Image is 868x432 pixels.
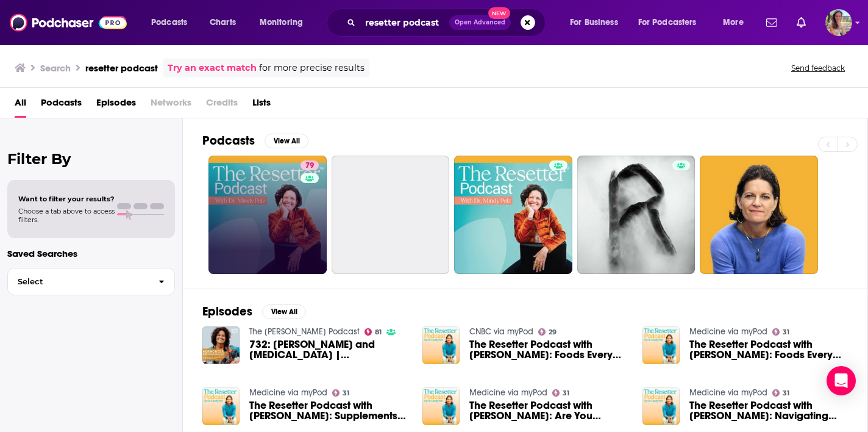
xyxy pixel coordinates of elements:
h2: Filter By [7,150,175,168]
a: The Resetter Podcast with Dr. Mindy Pelz: Foods Every Woman Should Eat with Dr. William Li [689,339,848,360]
button: Open AdvancedNew [449,15,511,30]
img: The Resetter Podcast with Dr. Mindy Pelz: Navigating Perimenopause: Metabolic Health, Brain Fog &... [642,387,680,425]
span: 31 [563,391,569,396]
button: Select [7,268,175,295]
img: The Resetter Podcast with Dr. Mindy Pelz: Foods Every Woman Should Eat with Dr. William Li [422,326,460,364]
span: More [723,14,744,31]
input: Search podcasts, credits, & more... [360,13,449,32]
a: The Resetter Podcast with Dr. Mindy Pelz: Navigating Perimenopause: Metabolic Health, Brain Fog &... [689,400,848,421]
span: 732: [PERSON_NAME] and [MEDICAL_DATA] | [PERSON_NAME] Interviews [PERSON_NAME] on The Resetter Po... [249,339,408,360]
span: Open Advanced [455,20,505,26]
span: For Podcasters [638,14,697,31]
span: The Resetter Podcast with [PERSON_NAME]: Foods Every Woman Should Eat with Dr. [PERSON_NAME] [689,339,848,360]
span: 79 [305,160,314,172]
a: 31 [552,389,570,397]
span: New [488,7,510,19]
span: For Business [570,14,618,31]
a: 31 [332,389,350,397]
span: Choose a tab above to access filters. [18,207,115,224]
a: The Resetter Podcast with Dr. Mindy Pelz: Are You Feeling Blah? Exploring Testosterone in Women w... [469,400,628,421]
h2: Episodes [202,304,252,319]
a: Medicine via myPod [469,387,547,398]
button: Send feedback [788,63,848,73]
h3: resetter podcast [85,62,158,74]
a: Podcasts [41,93,82,118]
button: Show profile menu [825,9,852,36]
span: The Resetter Podcast with [PERSON_NAME]: Foods Every Woman Should Eat with Dr. [PERSON_NAME] [469,339,628,360]
img: The Resetter Podcast with Dr. Mindy Pelz: Supplements in Modern Medicine: Blending Nutrients & Te... [202,387,240,425]
img: User Profile [825,9,852,36]
span: Credits [206,93,238,118]
a: The Resetter Podcast with Dr. Mindy Pelz: Supplements in Modern Medicine: Blending Nutrients & Te... [249,400,408,421]
a: 29 [538,328,557,336]
img: Podchaser - Follow, Share and Rate Podcasts [10,11,127,34]
a: All [15,93,26,118]
span: 31 [783,329,789,335]
span: The Resetter Podcast with [PERSON_NAME]: Supplements in Modern Medicine: Blending Nutrients & Tec... [249,400,408,421]
a: Episodes [96,93,136,118]
p: Saved Searches [7,248,175,259]
span: Select [8,278,149,286]
button: open menu [251,13,319,32]
a: CNBC via myPod [469,326,533,337]
span: Want to filter your results? [18,195,115,203]
a: 31 [772,389,790,397]
img: 732: Hormones and Perimenopause | Mindy Pelz Interviews Rachel on The Resetter Podcast [202,326,240,364]
a: Show notifications dropdown [792,12,811,33]
a: The Resetter Podcast with Dr. Mindy Pelz: Foods Every Woman Should Eat with Dr. William Li [469,339,628,360]
span: Networks [151,93,191,118]
button: View All [262,304,306,319]
span: 29 [549,329,557,335]
button: open menu [630,13,714,32]
a: PodcastsView All [202,133,308,148]
a: Lists [252,93,271,118]
img: The Resetter Podcast with Dr. Mindy Pelz: Are You Feeling Blah? Exploring Testosterone in Women w... [422,387,460,425]
img: The Resetter Podcast with Dr. Mindy Pelz: Foods Every Woman Should Eat with Dr. William Li [642,326,680,364]
a: Medicine via myPod [249,387,327,398]
a: Show notifications dropdown [761,12,782,33]
button: open menu [143,13,203,32]
h3: Search [40,62,71,74]
a: 81 [365,328,382,336]
a: Try an exact match [168,61,257,75]
a: Charts [202,13,243,32]
a: Medicine via myPod [689,326,767,337]
a: 79 [301,160,319,170]
span: 31 [783,391,789,396]
span: 81 [375,329,382,335]
span: The Resetter Podcast with [PERSON_NAME]: Are You Feeling Blah? Exploring [MEDICAL_DATA] in Women ... [469,400,628,421]
a: The Rachel Hollis Podcast [249,326,360,337]
span: Podcasts [151,14,187,31]
div: Open Intercom Messenger [827,366,856,395]
span: The Resetter Podcast with [PERSON_NAME]: Navigating [MEDICAL_DATA]: Metabolic Health, [MEDICAL_DA... [689,400,848,421]
button: open menu [561,13,633,32]
a: 31 [772,328,790,336]
span: for more precise results [259,61,365,75]
span: Charts [210,14,236,31]
a: EpisodesView All [202,304,306,319]
button: open menu [714,13,759,32]
span: Logged in as ashtonwikstrom [825,9,852,36]
div: Search podcasts, credits, & more... [338,9,557,37]
a: Medicine via myPod [689,387,767,398]
a: 79 [208,156,327,274]
button: View All [265,134,308,148]
a: 732: Hormones and Perimenopause | Mindy Pelz Interviews Rachel on The Resetter Podcast [249,339,408,360]
span: Monitoring [260,14,303,31]
h2: Podcasts [202,133,255,148]
span: 31 [343,391,349,396]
